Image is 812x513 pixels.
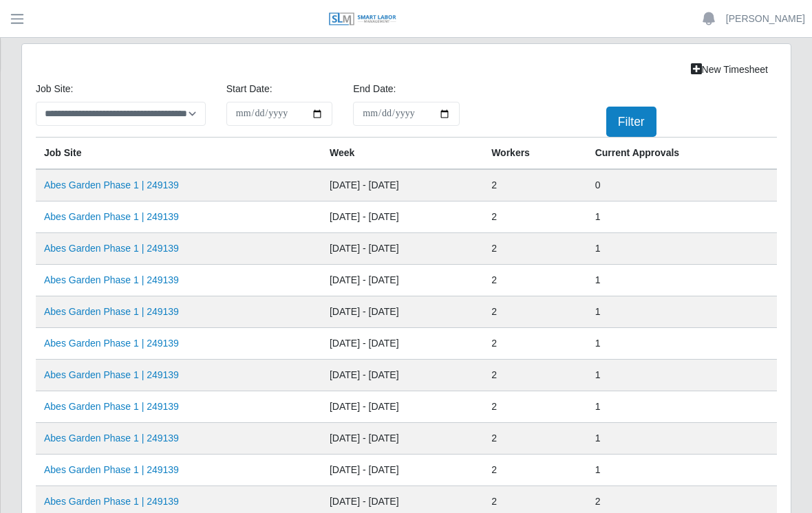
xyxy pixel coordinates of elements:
td: [DATE] - [DATE] [321,233,483,265]
button: Filter [606,107,656,137]
td: 1 [587,423,777,455]
a: Abes Garden Phase 1 | 249139 [44,274,179,285]
td: 2 [483,201,587,233]
td: 2 [483,328,587,360]
td: 2 [483,265,587,296]
td: 1 [587,296,777,328]
a: Abes Garden Phase 1 | 249139 [44,369,179,380]
td: 0 [587,169,777,201]
a: Abes Garden Phase 1 | 249139 [44,306,179,317]
td: [DATE] - [DATE] [321,391,483,423]
td: 1 [587,360,777,391]
td: [DATE] - [DATE] [321,423,483,455]
th: Week [321,138,483,170]
a: Abes Garden Phase 1 | 249139 [44,338,179,349]
th: job site [36,138,321,170]
a: Abes Garden Phase 1 | 249139 [44,401,179,412]
a: Abes Garden Phase 1 | 249139 [44,464,179,475]
td: [DATE] - [DATE] [321,328,483,360]
td: 1 [587,455,777,486]
td: 1 [587,233,777,265]
a: Abes Garden Phase 1 | 249139 [44,433,179,444]
label: job site: [36,82,73,96]
td: [DATE] - [DATE] [321,169,483,201]
td: [DATE] - [DATE] [321,296,483,328]
td: 2 [483,296,587,328]
td: [DATE] - [DATE] [321,201,483,233]
td: [DATE] - [DATE] [321,360,483,391]
a: New Timesheet [682,58,777,82]
td: 2 [483,360,587,391]
td: 2 [483,391,587,423]
td: [DATE] - [DATE] [321,265,483,296]
label: End Date: [353,82,396,96]
a: [PERSON_NAME] [726,12,805,26]
td: [DATE] - [DATE] [321,455,483,486]
td: 2 [483,169,587,201]
th: Current Approvals [587,138,777,170]
td: 1 [587,265,777,296]
td: 1 [587,328,777,360]
td: 1 [587,201,777,233]
td: 2 [483,233,587,265]
th: Workers [483,138,587,170]
td: 1 [587,391,777,423]
a: Abes Garden Phase 1 | 249139 [44,243,179,254]
img: SLM Logo [328,12,397,27]
a: Abes Garden Phase 1 | 249139 [44,496,179,507]
a: Abes Garden Phase 1 | 249139 [44,179,179,190]
td: 2 [483,455,587,486]
a: Abes Garden Phase 1 | 249139 [44,211,179,222]
label: Start Date: [226,82,273,96]
td: 2 [483,423,587,455]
